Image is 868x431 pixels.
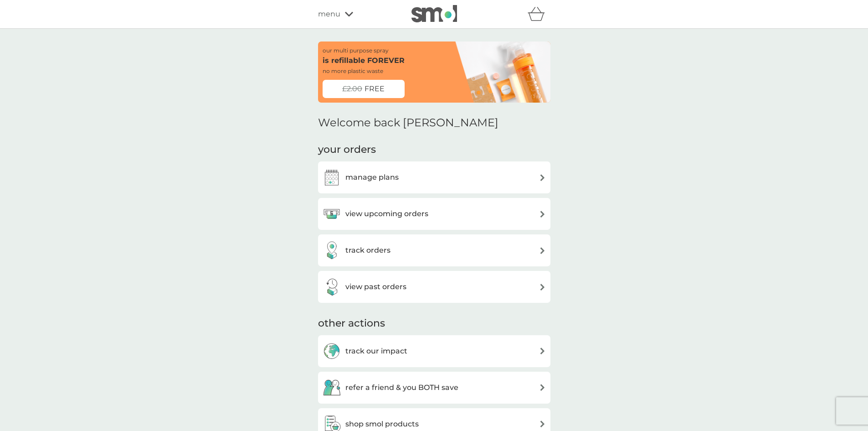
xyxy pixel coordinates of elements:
span: menu [318,8,340,20]
img: arrow right [539,247,546,254]
img: arrow right [539,421,546,427]
h3: refer a friend & you BOTH save [345,382,458,394]
h3: shop smol products [345,418,419,430]
img: arrow right [539,348,546,354]
h3: view past orders [345,281,406,293]
img: smol [411,5,457,22]
h3: manage plans [345,171,399,183]
img: arrow right [539,174,546,181]
h2: Welcome back [PERSON_NAME] [318,116,498,130]
img: arrow right [539,284,546,291]
p: no more plastic waste [323,67,383,75]
h3: your orders [318,143,376,157]
p: our multi purpose spray [323,46,389,55]
img: arrow right [539,211,546,218]
h3: track orders [345,244,390,256]
h3: view upcoming orders [345,208,428,220]
span: FREE [365,83,385,95]
p: is refillable FOREVER [323,55,405,67]
div: basket [528,5,550,23]
img: arrow right [539,384,546,391]
h3: track our impact [345,345,407,357]
h3: other actions [318,317,385,331]
span: £2.00 [342,83,362,95]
